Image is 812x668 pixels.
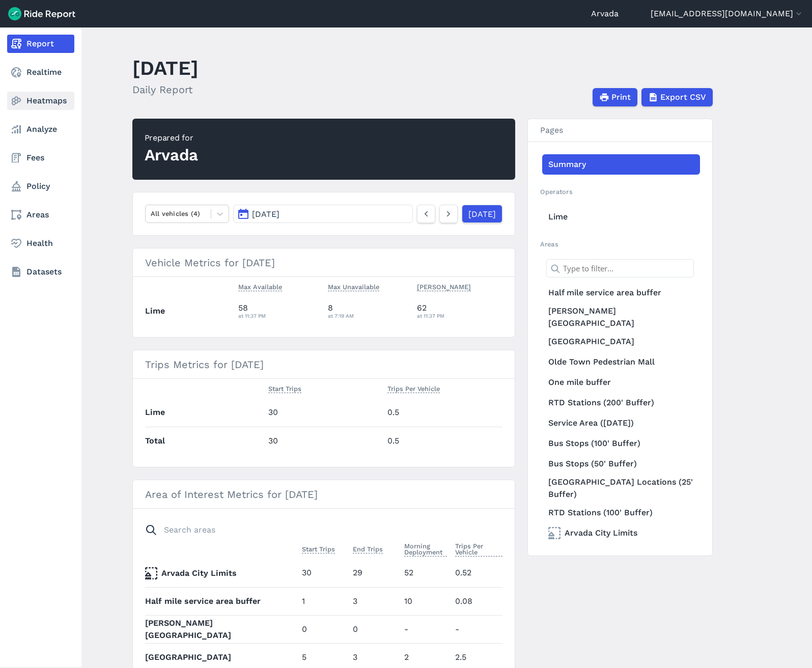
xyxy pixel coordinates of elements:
[7,177,74,196] a: Policy
[404,540,447,559] button: Morning Deployment
[400,615,452,643] td: -
[264,399,383,427] td: 30
[298,559,349,587] td: 30
[542,474,700,503] a: [GEOGRAPHIC_DATA] Locations (25' Buffer)
[349,615,400,643] td: 0
[455,540,502,556] span: Trips Per Vehicle
[542,331,700,352] a: [GEOGRAPHIC_DATA]
[542,303,700,331] a: [PERSON_NAME][GEOGRAPHIC_DATA]
[349,587,400,615] td: 3
[542,454,700,474] a: Bus Stops (50' Buffer)
[353,543,383,555] button: End Trips
[542,523,700,543] a: Arvada City Limits
[542,393,700,413] a: RTD Stations (200' Buffer)
[298,615,349,643] td: 0
[417,311,502,320] div: at 11:37 PM
[417,302,502,320] div: 62
[462,205,502,223] a: [DATE]
[540,187,700,197] h2: Operators
[328,302,409,320] div: 8
[383,427,502,455] td: 0.5
[353,543,383,553] span: End Trips
[264,427,383,455] td: 30
[546,259,694,277] input: Type to filter...
[132,82,199,97] h2: Daily Report
[542,372,700,393] a: One mile buffer
[298,587,349,615] td: 1
[328,311,409,320] div: at 7:19 AM
[404,540,447,556] span: Morning Deployment
[133,350,515,379] h3: Trips Metrics for [DATE]
[238,281,282,293] button: Max Available
[651,8,804,20] button: [EMAIL_ADDRESS][DOMAIN_NAME]
[611,91,631,103] span: Print
[233,205,412,223] button: [DATE]
[542,283,700,303] a: Half mile service area buffer
[145,399,264,427] th: Lime
[400,587,452,615] td: 10
[133,480,515,509] h3: Area of Interest Metrics for [DATE]
[238,302,320,320] div: 58
[660,91,706,103] span: Export CSV
[7,92,74,110] a: Heatmaps
[349,559,400,587] td: 29
[7,120,74,138] a: Analyze
[145,427,264,455] th: Total
[591,8,619,20] a: Arvada
[7,234,74,253] a: Health
[8,7,75,20] img: Ride Report
[145,144,199,166] div: Arvada
[268,383,301,395] button: Start Trips
[145,297,235,325] th: Lime
[387,383,440,393] span: Trips Per Vehicle
[7,206,74,224] a: Areas
[387,383,440,395] button: Trips Per Vehicle
[542,352,700,372] a: Olde Town Pedestrian Mall
[145,587,298,615] th: Half mile service area buffer
[145,132,199,144] div: Prepared for
[145,615,298,643] th: [PERSON_NAME][GEOGRAPHIC_DATA]
[328,281,379,293] button: Max Unavailable
[593,88,637,106] button: Print
[7,263,74,281] a: Datasets
[139,521,496,539] input: Search areas
[542,433,700,454] a: Bus Stops (100' Buffer)
[302,543,335,555] button: Start Trips
[542,154,700,175] a: Summary
[7,63,74,81] a: Realtime
[451,559,502,587] td: 0.52
[451,615,502,643] td: -
[417,281,471,291] span: [PERSON_NAME]
[145,567,298,579] th: Arvada City Limits
[641,88,713,106] button: Export CSV
[7,35,74,53] a: Report
[417,281,471,293] button: [PERSON_NAME]
[540,239,700,249] h2: Areas
[238,281,282,291] span: Max Available
[268,383,301,393] span: Start Trips
[132,54,199,82] h1: [DATE]
[455,540,502,559] button: Trips Per Vehicle
[133,248,515,277] h3: Vehicle Metrics for [DATE]
[400,559,452,587] td: 52
[328,281,379,291] span: Max Unavailable
[302,543,335,553] span: Start Trips
[252,209,279,219] span: [DATE]
[528,119,712,142] h3: Pages
[451,587,502,615] td: 0.08
[542,413,700,433] a: Service Area ([DATE])
[383,399,502,427] td: 0.5
[542,503,700,523] a: RTD Stations (100' Buffer)
[7,149,74,167] a: Fees
[238,311,320,320] div: at 11:37 PM
[542,207,700,227] a: Lime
